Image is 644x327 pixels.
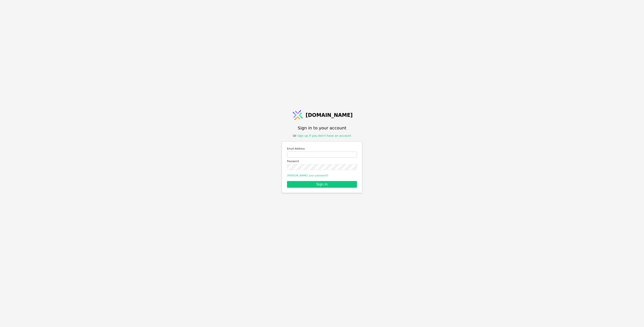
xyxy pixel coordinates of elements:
[291,109,353,121] a: [DOMAIN_NAME]
[287,164,357,170] input: Password
[298,125,346,131] h1: Sign in to your account
[287,152,357,158] input: Email address
[287,181,357,188] button: Sign in
[287,174,328,177] a: [PERSON_NAME] your password?
[297,134,351,137] a: sign up if you don't have an account
[287,159,357,163] label: Password
[306,111,353,119] span: [DOMAIN_NAME]
[287,147,357,151] label: Email Address
[293,134,351,138] div: Or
